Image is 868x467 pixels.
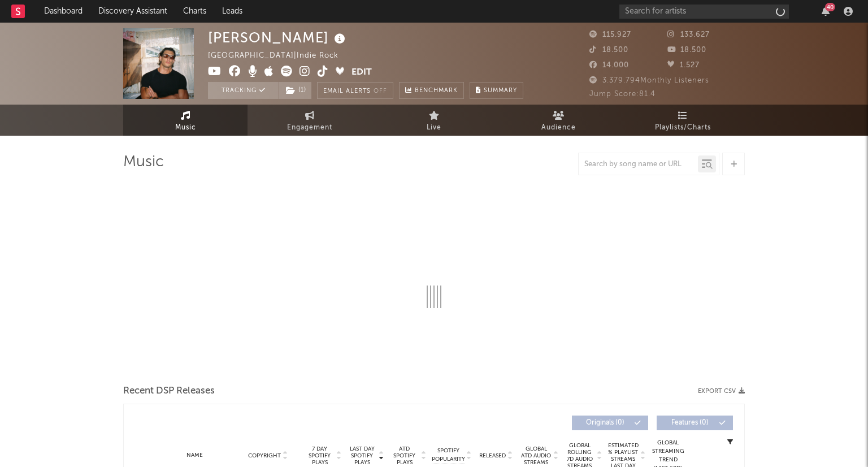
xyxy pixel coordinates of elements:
button: 40 [822,7,830,16]
span: Live [427,121,441,135]
span: Global ATD Audio Streams [520,446,552,466]
span: Playlists/Charts [655,121,711,135]
span: Jump Score: 81.4 [589,90,656,98]
span: ATD Spotify Plays [389,446,419,466]
input: Search for artists [619,5,789,19]
input: Search by song name or URL [579,160,698,169]
em: Off [374,88,387,94]
button: (1) [279,82,311,99]
button: Edit [351,66,372,80]
span: 7 Day Spotify Plays [305,446,335,466]
span: 133.627 [667,31,710,38]
div: Name [158,451,232,460]
span: 1.527 [667,62,700,69]
span: Released [479,452,506,459]
span: 3.379.794 Monthly Listeners [589,77,709,84]
button: Tracking [208,82,279,99]
a: Music [123,105,248,136]
div: [GEOGRAPHIC_DATA] | Indie Rock [208,49,351,63]
a: Engagement [248,105,372,136]
span: Originals ( 0 ) [579,420,631,426]
a: Live [372,105,496,136]
span: Music [175,121,196,135]
span: 18.500 [667,46,706,54]
span: 115.927 [589,31,631,38]
button: Summary [470,82,523,99]
span: Spotify Popularity [432,447,465,464]
span: Copyright [248,452,281,459]
span: Benchmark [415,84,458,98]
span: Last Day Spotify Plays [347,446,377,466]
a: Audience [496,105,620,136]
span: Features ( 0 ) [664,420,716,426]
span: 18.500 [589,46,628,54]
div: 40 [825,3,835,11]
button: Export CSV [698,388,745,395]
div: [PERSON_NAME] [208,28,348,47]
button: Originals(0) [572,416,648,430]
span: ( 1 ) [279,82,312,99]
span: Engagement [287,121,332,135]
span: Audience [541,121,576,135]
span: Recent DSP Releases [123,384,215,398]
a: Playlists/Charts [620,105,745,136]
button: Email AlertsOff [317,82,393,99]
a: Benchmark [399,82,464,99]
span: 14.000 [589,62,629,69]
span: Summary [484,88,517,94]
button: Features(0) [657,416,733,430]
